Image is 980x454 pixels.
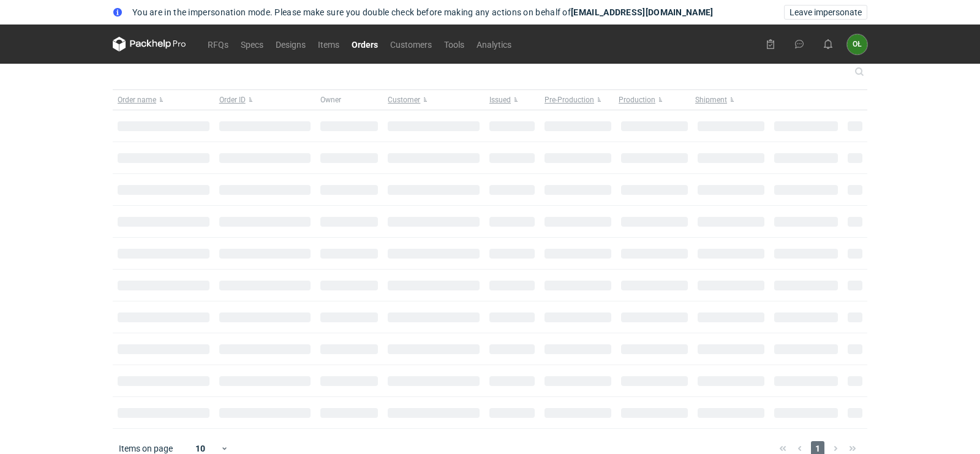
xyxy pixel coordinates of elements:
button: Production [616,90,693,110]
button: Pre-Production [540,90,616,110]
a: Orders [345,37,384,51]
button: Leave impersonate [784,5,867,20]
button: OŁ [847,34,867,55]
a: Designs [269,37,312,51]
span: Order name [118,95,156,105]
button: Customer [383,90,484,110]
a: Tools [438,37,470,51]
a: Analytics [470,37,518,51]
span: Order ID [219,95,246,105]
span: You are in the impersonation mode. Please make sure you double check before making any actions on... [132,6,714,18]
button: Order name [113,90,214,110]
a: Items [312,37,345,51]
div: Olga Łopatowicz [847,34,867,55]
span: Customer [388,95,420,105]
span: Pre-Production [545,95,594,105]
button: Issued [484,90,540,110]
a: Customers [384,37,438,51]
span: Leave impersonate [790,8,862,17]
span: Owner [320,95,341,105]
button: Shipment [693,90,769,110]
span: Issued [489,95,511,105]
a: Specs [235,37,269,51]
button: Order ID [214,90,316,110]
strong: [EMAIL_ADDRESS][DOMAIN_NAME] [571,7,713,17]
span: Shipment [695,95,727,105]
span: Production [619,95,655,105]
svg: Packhelp Pro [113,37,186,51]
a: RFQs [202,37,235,51]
